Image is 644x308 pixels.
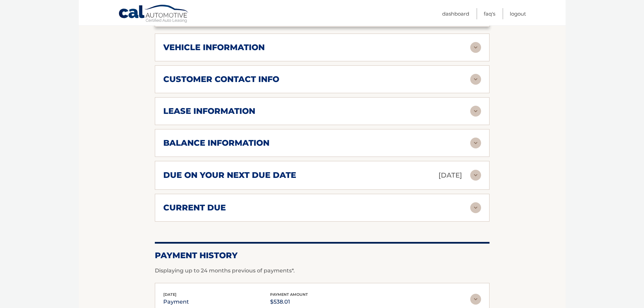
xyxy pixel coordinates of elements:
[484,8,495,19] a: FAQ's
[470,170,481,181] img: accordion-rest.svg
[470,138,481,148] img: accordion-rest.svg
[163,292,176,297] span: [DATE]
[470,294,481,305] img: accordion-rest.svg
[163,74,279,84] h2: customer contact info
[155,267,490,275] p: Displaying up to 24 months previous of payments*.
[470,74,481,85] img: accordion-rest.svg
[163,203,226,213] h2: current due
[270,292,308,297] span: payment amount
[470,106,481,117] img: accordion-rest.svg
[442,8,469,19] a: Dashboard
[163,42,265,53] h2: vehicle information
[163,106,255,116] h2: lease information
[470,202,481,213] img: accordion-rest.svg
[438,169,462,181] p: [DATE]
[118,4,189,24] a: Cal Automotive
[163,138,269,148] h2: balance information
[510,8,526,19] a: Logout
[270,297,308,307] p: $538.01
[163,297,189,307] p: payment
[155,250,490,261] h2: Payment History
[163,170,296,180] h2: due on your next due date
[470,42,481,53] img: accordion-rest.svg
